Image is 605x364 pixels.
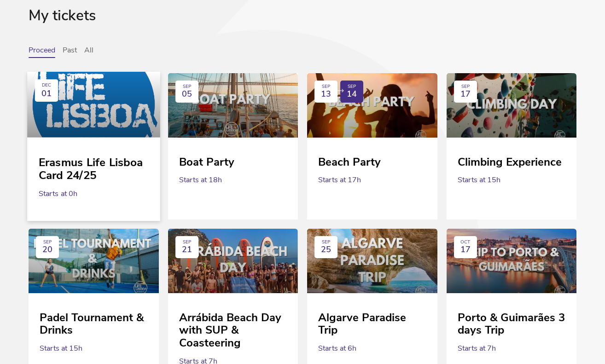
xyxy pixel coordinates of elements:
a: SEP 25 Algarve Paradise Trip Starts at 6h [307,229,437,364]
span: 21 [182,245,192,254]
div: OCT [460,240,470,245]
div: Starts at 18h [179,168,287,191]
div: Starts at 7h [458,337,566,360]
span: 25 [321,245,331,254]
a: DEC 01 Erasmus Life Lisboa Card 24/25 Starts at 0h [27,72,160,210]
div: My tickets [29,7,576,46]
div: Porto & Guimarães 3 days Trip [458,304,566,337]
a: SEP 17 Climbing Experience Starts at 15h [447,73,577,208]
button: All [84,46,93,58]
div: Starts at 0h [39,182,149,205]
div: Starts at 6h [318,337,426,360]
div: SEP [322,84,330,90]
div: Algarve Paradise Trip [318,304,426,337]
div: SEP [322,240,330,245]
div: Climbing Experience [458,149,566,169]
a: SEP 13 SEP 14 Beach Party Starts at 17h [307,73,437,208]
a: SEP 21 Arrábida Beach Day with SUP & Coasteering Starts at 7h [168,229,298,364]
div: Boat Party [179,149,287,169]
div: Starts at 17h [318,168,426,191]
div: SEP [461,84,470,90]
button: Proceed [29,46,55,58]
span: 17 [460,89,471,99]
span: 13 [321,89,331,99]
div: Padel Tournament & Drinks [40,304,148,337]
span: 20 [42,245,52,254]
div: SEP [348,84,356,90]
div: SEP [43,240,52,245]
span: 01 [41,88,52,98]
div: Starts at 15h [40,337,148,360]
button: Past [63,46,77,58]
div: Arrábida Beach Day with SUP & Coasteering [179,304,287,350]
a: SEP 05 Boat Party Starts at 18h [168,73,298,208]
a: OCT 17 Porto & Guimarães 3 days Trip Starts at 7h [447,229,577,364]
div: Beach Party [318,149,426,169]
div: Erasmus Life Lisboa Card 24/25 [39,149,149,182]
div: Starts at 15h [458,168,566,191]
a: SEP 20 Padel Tournament & Drinks Starts at 15h [29,229,159,364]
span: 17 [460,245,471,254]
div: SEP [183,84,191,90]
span: 05 [182,89,192,99]
div: DEC [42,83,51,88]
span: 14 [347,89,357,99]
div: SEP [183,240,191,245]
